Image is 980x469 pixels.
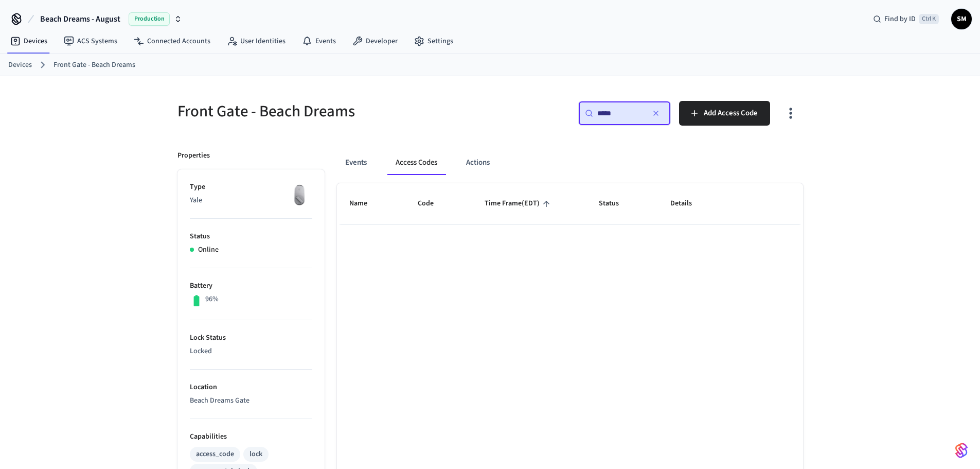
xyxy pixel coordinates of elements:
p: Battery [190,281,312,291]
button: Access Codes [387,150,446,175]
div: Find by IDCtrl K [865,10,947,28]
p: Yale [190,195,312,206]
a: Front Gate - Beach Dreams [54,60,135,71]
button: Actions [458,150,498,175]
a: ACS Systems [56,32,126,50]
p: Status [190,231,312,242]
p: Properties [177,150,210,161]
h5: Front Gate - Beach Dreams [177,101,484,122]
span: Details [670,196,705,212]
button: Events [337,150,375,175]
p: 96% [205,294,219,305]
a: Devices [2,32,56,50]
div: ant example [337,150,803,175]
table: sticky table [337,183,803,224]
a: Devices [8,60,32,71]
span: Code [418,196,447,212]
p: Lock Status [190,333,312,343]
span: SM [952,10,971,28]
img: SeamLogoGradient.69752ec5.svg [955,442,968,459]
p: Beach Dreams Gate [190,395,312,406]
div: lock [250,449,262,460]
button: Add Access Code [679,101,770,126]
a: User Identities [219,32,294,50]
p: Locked [190,346,312,357]
a: Events [294,32,344,50]
a: Connected Accounts [126,32,219,50]
span: Time Frame(EDT) [485,196,553,212]
p: Online [198,245,219,255]
p: Capabilities [190,431,312,442]
span: Production [129,12,170,26]
p: Type [190,182,312,193]
a: Settings [406,32,461,50]
div: access_code [196,449,234,460]
span: Ctrl K [919,14,939,24]
img: August Wifi Smart Lock 3rd Gen, Silver, Front [287,182,312,207]
p: Location [190,382,312,393]
span: Status [599,196,632,212]
span: Name [349,196,381,212]
span: Add Access Code [704,107,758,120]
a: Developer [344,32,406,50]
button: SM [951,9,972,29]
span: Find by ID [884,14,916,24]
span: Beach Dreams - August [40,13,120,25]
